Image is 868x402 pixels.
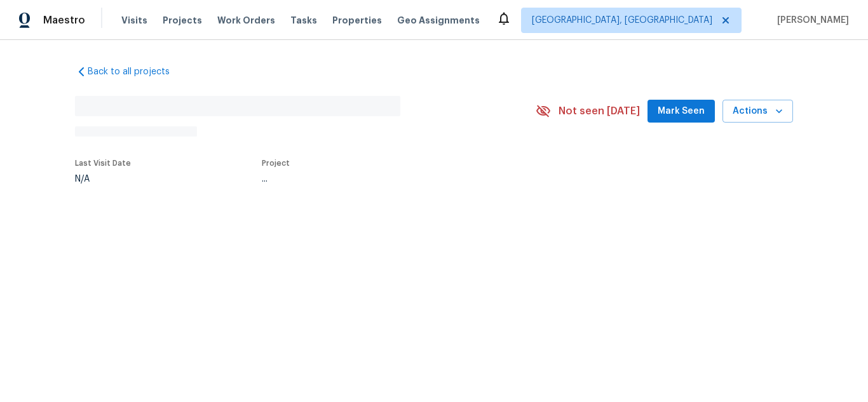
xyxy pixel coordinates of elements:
[332,14,382,27] span: Properties
[75,175,131,184] div: N/A
[290,16,317,25] span: Tasks
[658,104,705,119] span: Mark Seen
[262,175,506,184] div: ...
[559,105,640,117] span: Not seen [DATE]
[163,14,202,27] span: Projects
[121,14,147,27] span: Visits
[733,104,783,119] span: Actions
[217,14,275,27] span: Work Orders
[532,14,712,27] span: [GEOGRAPHIC_DATA], [GEOGRAPHIC_DATA]
[75,159,131,167] span: Last Visit Date
[75,65,197,78] a: Back to all projects
[772,14,849,27] span: [PERSON_NAME]
[43,14,85,27] span: Maestro
[722,100,793,123] button: Actions
[648,100,715,123] button: Mark Seen
[262,159,290,167] span: Project
[397,14,480,27] span: Geo Assignments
